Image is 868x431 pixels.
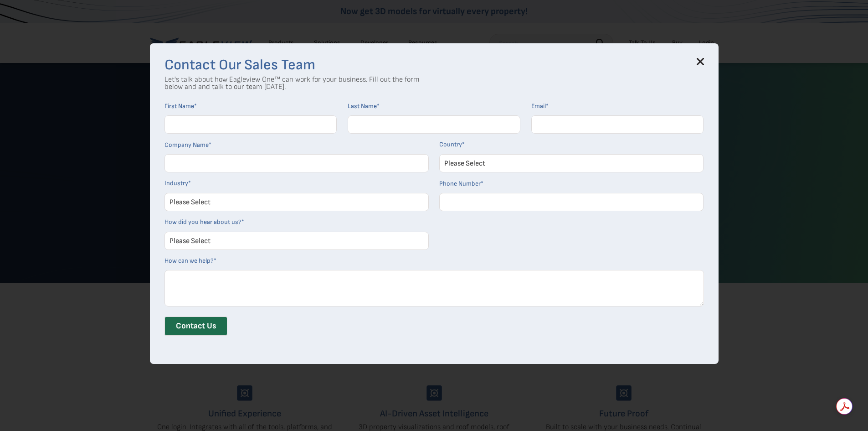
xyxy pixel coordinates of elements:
[439,180,481,187] span: Phone Number
[348,102,377,110] span: Last Name
[164,179,188,187] span: Industry
[164,58,704,73] h3: Contact Our Sales Team
[531,102,546,110] span: Email
[164,317,227,336] input: Contact Us
[439,140,462,148] span: Country
[164,218,241,226] span: How did you hear about us?
[164,141,209,149] span: Company Name
[164,257,214,265] span: How can we help?
[164,102,194,110] span: First Name
[164,76,420,91] p: Let's talk about how Eagleview One™ can work for your business. Fill out the form below and and t...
